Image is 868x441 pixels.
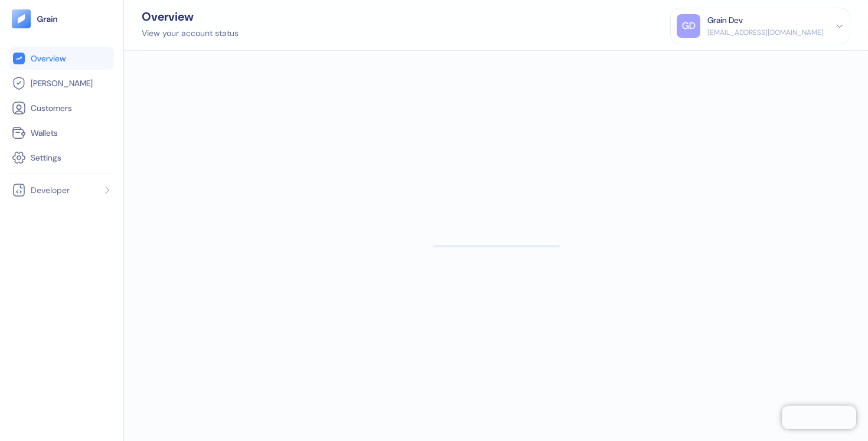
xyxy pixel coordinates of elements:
[12,76,112,90] a: [PERSON_NAME]
[37,15,58,23] img: logo
[677,14,700,38] div: GD
[12,126,112,140] a: Wallets
[31,102,72,114] span: Customers
[707,14,743,27] div: Grain Dev
[31,152,61,164] span: Settings
[12,151,112,165] a: Settings
[782,406,856,429] iframe: Chatra live chat
[12,51,112,66] a: Overview
[31,127,58,139] span: Wallets
[12,101,112,115] a: Customers
[707,27,824,38] div: [EMAIL_ADDRESS][DOMAIN_NAME]
[31,77,93,89] span: [PERSON_NAME]
[31,184,70,196] span: Developer
[142,11,239,22] div: Overview
[31,53,66,64] span: Overview
[142,27,239,40] div: View your account status
[12,9,31,28] img: logo-tablet-V2.svg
